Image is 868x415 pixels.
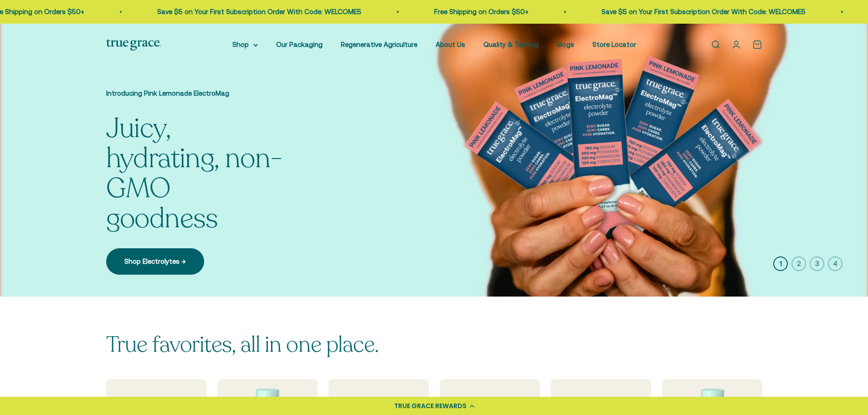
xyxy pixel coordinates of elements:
button: 3 [810,256,824,271]
a: Shop Electrolytes → [106,248,204,275]
a: Regenerative Agriculture [341,41,417,48]
split-lines: Juicy, hydrating, non-GMO goodness [106,110,282,237]
a: Free Shipping on Orders $50+ [421,8,515,15]
a: Store Locator [592,41,636,48]
a: About Us [436,41,465,48]
split-lines: True favorites, all in one place. [106,330,379,359]
a: Quality & Testing [483,41,539,48]
button: 4 [828,256,842,271]
p: Introducing Pink Lemonade ElectroMag [106,88,288,99]
button: 1 [773,256,788,271]
summary: Shop [232,39,258,50]
a: Our Packaging [276,41,323,48]
p: Save $5 on Your First Subscription Order With Code: WELCOME5 [144,6,348,17]
p: Save $5 on Your First Subscription Order With Code: WELCOME5 [588,6,792,17]
a: Blogs [557,41,574,48]
button: 2 [791,256,806,271]
div: TRUE GRACE REWARDS [394,401,467,411]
